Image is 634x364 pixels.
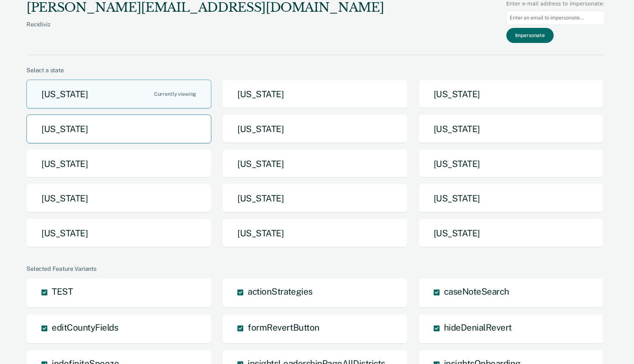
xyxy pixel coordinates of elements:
button: [US_STATE] [222,80,407,109]
span: formRevertButton [248,322,319,332]
span: hideDenialRevert [444,322,512,332]
button: [US_STATE] [26,80,211,109]
button: [US_STATE] [222,219,407,248]
button: [US_STATE] [222,114,407,143]
button: [US_STATE] [26,149,211,178]
button: [US_STATE] [419,149,604,178]
button: [US_STATE] [26,114,211,143]
button: [US_STATE] [222,149,407,178]
button: [US_STATE] [419,114,604,143]
button: [US_STATE] [419,184,604,213]
span: TEST [52,286,73,296]
button: [US_STATE] [26,219,211,248]
button: [US_STATE] [222,184,407,213]
button: Impersonate [506,28,554,43]
button: [US_STATE] [419,80,604,109]
span: caseNoteSearch [444,286,509,296]
div: Selected Feature Variants [26,265,605,272]
input: Enter an email to impersonate... [506,11,605,25]
button: [US_STATE] [419,219,604,248]
span: actionStrategies [248,286,312,296]
span: editCountyFields [52,322,118,332]
div: Select a state [26,67,605,74]
div: Recidiviz [26,21,384,40]
button: [US_STATE] [26,184,211,213]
